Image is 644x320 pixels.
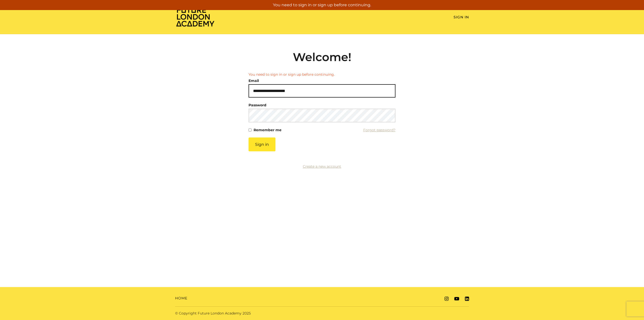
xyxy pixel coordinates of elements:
a: Home [175,296,187,301]
p: You need to sign in or sign up before continuing. [2,2,642,8]
label: Password [249,102,266,109]
a: Forgot password? [363,126,395,133]
a: Create a new account [303,164,341,169]
label: Remember me [254,126,281,133]
li: You need to sign in or sign up before continuing. [249,72,395,77]
img: Home Page [175,7,215,27]
label: If you are a human, ignore this field [249,138,253,270]
label: Email [249,77,259,84]
div: © Copyright Future London Academy 2025 [171,311,322,316]
a: Sign In [454,15,469,19]
h2: Welcome! [249,50,395,64]
button: Sign in [249,138,275,151]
